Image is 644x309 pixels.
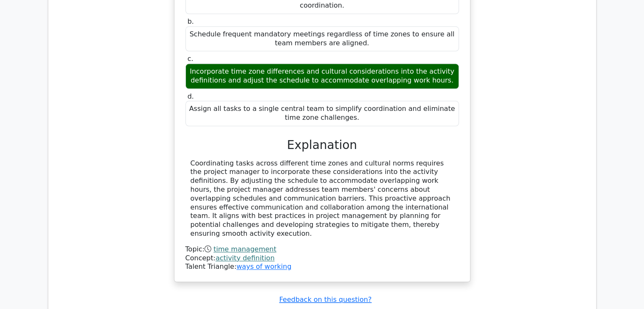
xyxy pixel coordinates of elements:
a: activity definition [216,254,274,262]
div: Concept: [185,254,459,263]
a: Feedback on this question? [279,295,371,303]
div: Topic: [185,245,459,254]
span: d. [188,92,194,100]
span: b. [188,17,194,25]
div: Schedule frequent mandatory meetings regardless of time zones to ensure all team members are alig... [185,26,459,52]
h3: Explanation [191,138,454,152]
a: time management [213,245,276,253]
a: ways of working [236,262,291,270]
div: Coordinating tasks across different time zones and cultural norms requires the project manager to... [191,159,454,238]
div: Assign all tasks to a single central team to simplify coordination and eliminate time zone challe... [185,101,459,126]
span: c. [188,55,193,63]
div: Incorporate time zone differences and cultural considerations into the activity definitions and a... [185,63,459,89]
div: Talent Triangle: [185,245,459,271]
